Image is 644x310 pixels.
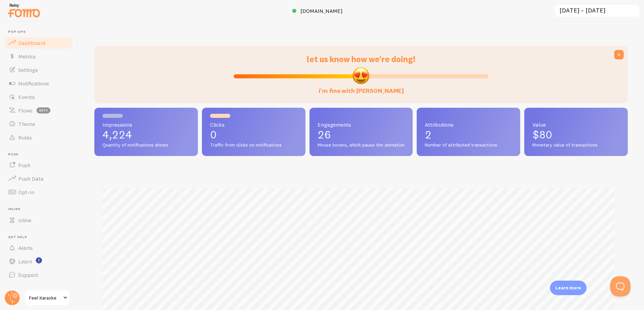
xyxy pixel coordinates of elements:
p: Learn more [555,285,581,291]
a: Notifications [4,77,74,90]
span: Pop-ups [8,30,74,34]
span: Value [532,122,620,127]
a: Push Data [4,172,74,185]
span: Alerts [18,244,33,251]
span: Push [8,152,74,157]
a: Settings [4,63,74,77]
span: Number of attributed transactions [425,142,512,148]
a: Theme [4,117,74,131]
p: 26 [318,129,405,140]
span: Inline [18,217,31,224]
span: Metrics [18,53,36,60]
span: Monetary value of transactions [532,142,620,148]
span: $80 [532,128,552,141]
a: Learn [4,255,74,268]
span: Opt-In [18,189,34,196]
iframe: Help Scout Beacon - Open [610,276,630,296]
span: Quantity of notifications shown [102,142,190,148]
span: Settings [18,67,38,73]
span: Traffic from clicks on notifications [210,142,297,148]
span: Engagements [318,122,405,127]
span: Inline [8,207,74,211]
span: Learn [18,258,32,265]
div: Learn more [550,281,586,295]
a: Dashboard [4,36,74,50]
a: Events [4,90,74,104]
span: Flows [18,107,32,114]
span: Clicks [210,122,297,127]
span: Get Help [8,235,74,239]
a: Alerts [4,241,74,255]
img: fomo-relay-logo-orange.svg [7,2,41,19]
p: 4,224 [102,129,190,140]
span: Push [18,162,30,169]
img: emoji.png [352,67,370,85]
a: Push [4,158,74,172]
span: Mouse hovers, which pause the animation [318,142,405,148]
span: Feel Karaoke [29,294,61,302]
p: 0 [210,129,297,140]
span: Events [18,94,35,100]
a: Flows beta [4,104,74,117]
svg: <p>Watch New Feature Tutorials!</p> [36,257,42,263]
a: Metrics [4,50,74,63]
a: Inline [4,213,74,227]
a: Feel Karaoke [24,290,70,306]
span: Attributions [425,122,512,127]
span: Dashboard [18,40,45,46]
label: i'm fine with [PERSON_NAME] [319,80,404,95]
span: beta [37,107,50,113]
span: Support [18,272,38,278]
span: Theme [18,121,35,127]
a: Rules [4,131,74,144]
a: Opt-In [4,185,74,199]
span: Push Data [18,175,44,182]
span: Rules [18,134,32,141]
span: Notifications [18,80,49,87]
p: 2 [425,129,512,140]
a: Support [4,268,74,282]
span: Impressions [102,122,190,127]
span: let us know how we're doing! [307,54,415,64]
